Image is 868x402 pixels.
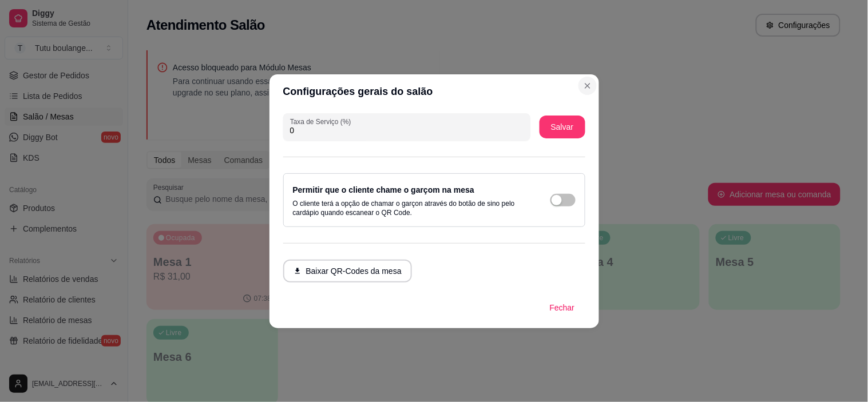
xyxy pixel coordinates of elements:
button: Fechar [540,296,585,319]
input: Taxa de Serviço (%) [290,125,524,136]
label: Permitir que o cliente chame o garçom na mesa [293,185,474,194]
button: Close [578,77,597,95]
a: Baixar QR-Codes da mesa [283,267,412,277]
header: Configurações gerais do salão [269,74,599,109]
p: O cliente terá a opção de chamar o garçon através do botão de sino pelo cardápio quando escanear ... [293,199,528,217]
label: Taxa de Serviço (%) [290,117,355,126]
button: Baixar QR-Codes da mesa [283,260,412,282]
button: Salvar [540,116,585,138]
